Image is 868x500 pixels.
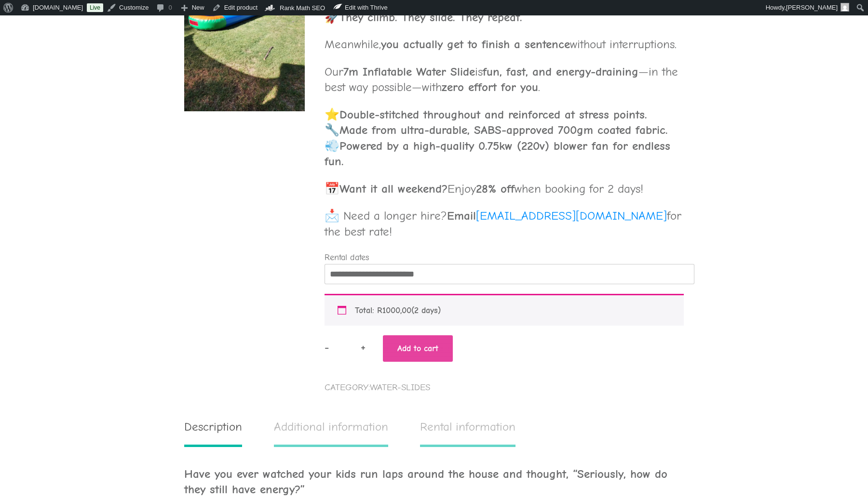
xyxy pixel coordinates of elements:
[355,305,441,316] strong: Total: R ( )
[280,4,325,12] span: Rank Math SEO
[476,182,515,196] strong: 28% off
[383,335,453,362] button: Add to cart
[382,305,411,316] span: 1000,00
[325,10,684,37] p: 🚀
[414,305,438,316] span: 2 days
[325,107,684,181] p: ⭐ 🔧 💨
[786,4,838,11] span: [PERSON_NAME]
[325,208,684,251] p: 📩 Need a longer hire? for the best rate!
[274,413,388,441] a: Additional information
[325,252,369,263] label: Rental dates
[87,3,103,12] a: Live
[339,123,668,137] strong: Made from ultra-durable, SABS-approved 700gm coated fabric.
[370,382,430,393] a: water-slides
[325,181,684,209] p: 📅 Enjoy when booking for 2 days!
[325,64,684,107] p: Our is —in the best way possible—with .
[184,467,667,497] strong: Have you ever watched your kids run laps around the house and thought, “Seriously, how do they st...
[447,209,667,223] strong: Email
[325,342,329,352] button: -
[476,209,667,223] a: [EMAIL_ADDRESS][DOMAIN_NAME]
[325,37,684,64] p: Meanwhile, without interruptions.
[343,65,475,79] strong: 7m Inflatable Water Slide
[361,342,366,352] button: +
[381,37,570,51] strong: you actually get to finish a sentence
[339,107,647,121] strong: Double-stitched throughout and reinforced at stress points.
[339,182,448,196] strong: Want it all weekend?
[339,10,522,24] strong: They climb. They slide. They repeat.
[184,413,242,441] a: Description
[483,65,638,79] strong: fun, fast, and energy-draining
[420,413,515,441] a: Rental information
[325,379,684,395] span: Category:
[442,80,538,94] strong: zero effort for you
[329,342,360,352] input: Product quantity
[325,139,670,169] strong: Powered by a high-quality 0.75kw (220v) blower fan for endless fun.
